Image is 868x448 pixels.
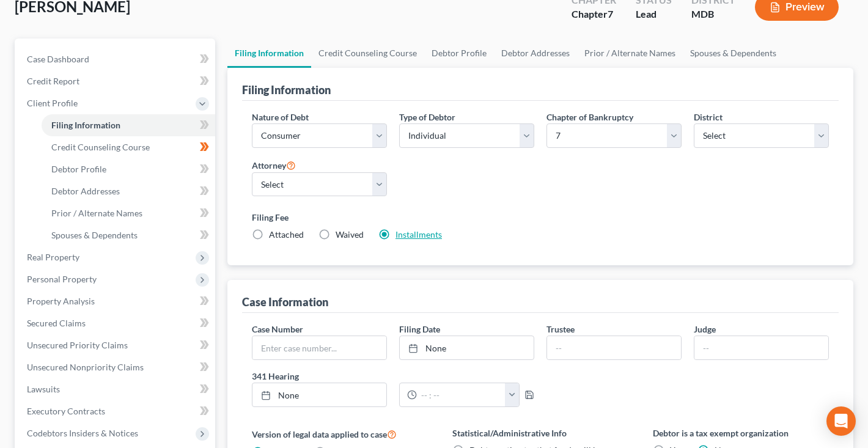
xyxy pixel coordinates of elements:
[27,362,144,372] span: Unsecured Nonpriority Claims
[653,427,829,439] label: Debtor is a tax exempt organization
[546,111,633,123] label: Chapter of Bankruptcy
[417,383,506,406] input: -- : --
[17,378,215,400] a: Lawsuits
[336,229,364,240] span: Waived
[252,427,428,441] label: Version of legal data applied to case
[400,336,534,359] a: None
[683,39,784,68] a: Spouses & Dependents
[51,142,150,152] span: Credit Counseling Course
[51,120,120,130] span: Filing Information
[691,7,735,21] div: MDB
[42,114,215,136] a: Filing Information
[227,39,311,68] a: Filing Information
[27,384,60,394] span: Lawsuits
[17,48,215,70] a: Case Dashboard
[399,111,455,123] label: Type of Debtor
[27,54,89,64] span: Case Dashboard
[577,39,683,68] a: Prior / Alternate Names
[27,98,78,108] span: Client Profile
[636,7,672,21] div: Lead
[27,252,79,262] span: Real Property
[51,164,106,174] span: Debtor Profile
[51,186,120,196] span: Debtor Addresses
[252,383,386,406] a: None
[17,334,215,356] a: Unsecured Priority Claims
[242,295,328,309] div: Case Information
[311,39,424,68] a: Credit Counseling Course
[252,336,386,359] input: Enter case number...
[694,336,828,359] input: --
[424,39,494,68] a: Debtor Profile
[17,290,215,312] a: Property Analysis
[547,336,681,359] input: --
[572,7,616,21] div: Chapter
[252,158,296,172] label: Attorney
[17,70,215,92] a: Credit Report
[826,406,856,436] div: Open Intercom Messenger
[608,8,613,20] span: 7
[252,323,303,336] label: Case Number
[17,400,215,422] a: Executory Contracts
[51,230,138,240] span: Spouses & Dependents
[399,323,440,336] label: Filing Date
[694,323,716,336] label: Judge
[694,111,723,123] label: District
[27,76,79,86] span: Credit Report
[42,136,215,158] a: Credit Counseling Course
[252,111,309,123] label: Nature of Debt
[252,211,829,224] label: Filing Fee
[17,356,215,378] a: Unsecured Nonpriority Claims
[27,296,95,306] span: Property Analysis
[42,202,215,224] a: Prior / Alternate Names
[27,318,86,328] span: Secured Claims
[51,208,142,218] span: Prior / Alternate Names
[42,224,215,246] a: Spouses & Dependents
[246,370,540,383] label: 341 Hearing
[27,274,97,284] span: Personal Property
[242,83,331,97] div: Filing Information
[27,340,128,350] span: Unsecured Priority Claims
[17,312,215,334] a: Secured Claims
[546,323,575,336] label: Trustee
[494,39,577,68] a: Debtor Addresses
[452,427,628,439] label: Statistical/Administrative Info
[395,229,442,240] a: Installments
[27,428,138,438] span: Codebtors Insiders & Notices
[27,406,105,416] span: Executory Contracts
[269,229,304,240] span: Attached
[42,158,215,180] a: Debtor Profile
[42,180,215,202] a: Debtor Addresses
